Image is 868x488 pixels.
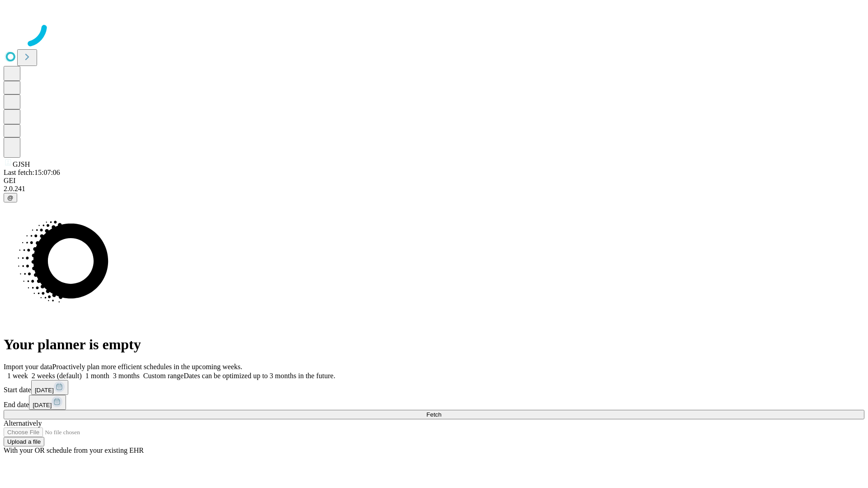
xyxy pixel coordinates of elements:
[31,380,68,395] button: [DATE]
[35,387,54,394] span: [DATE]
[7,372,28,380] span: 1 week
[29,395,66,410] button: [DATE]
[4,185,864,193] div: 2.0.241
[4,193,17,202] button: @
[4,419,42,427] span: Alternatively
[4,410,864,419] button: Fetch
[4,336,864,353] h1: Your planner is empty
[143,372,184,380] span: Custom range
[85,372,109,380] span: 1 month
[4,446,144,454] span: With your OR schedule from your existing EHR
[33,402,52,408] span: [DATE]
[184,372,335,380] span: Dates can be optimized up to 3 months in the future.
[32,372,82,380] span: 2 weeks (default)
[4,380,864,395] div: Start date
[4,437,44,446] button: Upload a file
[4,177,864,185] div: GEI
[7,194,14,201] span: @
[4,395,864,410] div: End date
[426,411,441,418] span: Fetch
[4,169,60,176] span: Last fetch: 15:07:06
[52,363,242,371] span: Proactively plan more efficient schedules in the upcoming weeks.
[13,160,30,168] span: GJSH
[4,363,52,371] span: Import your data
[113,372,140,380] span: 3 months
